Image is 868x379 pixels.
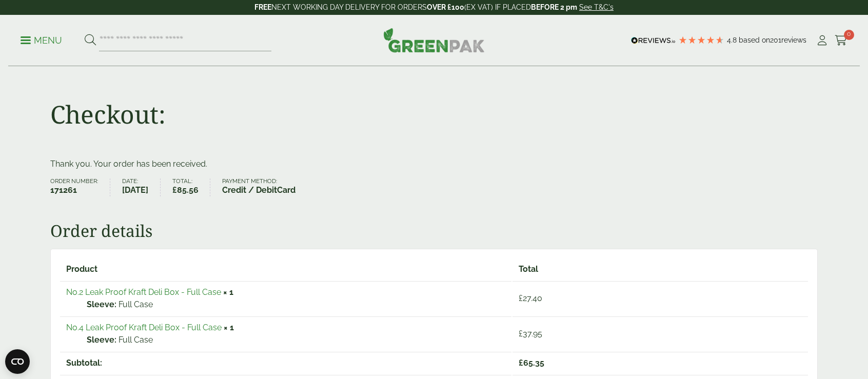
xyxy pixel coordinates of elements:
li: Total: [172,178,211,196]
p: Thank you. Your order has been received. [50,158,818,170]
bdi: 27.40 [519,293,542,303]
strong: OVER £100 [427,3,464,11]
span: 0 [844,30,854,40]
strong: [DATE] [122,184,148,196]
li: Order number: [50,178,110,196]
span: 65.35 [519,358,544,368]
a: No.2 Leak Proof Kraft Deli Box - Full Case [66,287,221,297]
strong: FREE [254,3,271,11]
strong: 171261 [50,184,98,196]
span: 201 [770,36,781,44]
span: £ [519,293,523,303]
img: REVIEWS.io [631,37,676,44]
strong: × 1 [223,287,233,297]
h1: Checkout: [50,99,166,129]
p: Menu [21,34,62,47]
img: GreenPak Supplies [383,28,485,52]
h2: Order details [50,221,818,241]
strong: × 1 [224,323,234,332]
span: 4.8 [727,36,739,44]
i: My Account [816,35,828,46]
strong: Credit / DebitCard [222,184,295,196]
li: Date: [122,178,161,196]
span: Based on [739,36,770,44]
bdi: 37.95 [519,329,542,338]
a: No.4 Leak Proof Kraft Deli Box - Full Case [66,323,222,332]
strong: Sleeve: [87,298,116,311]
li: Payment method: [222,178,307,196]
span: £ [172,185,177,195]
strong: BEFORE 2 pm [531,3,577,11]
a: Menu [21,34,62,45]
span: reviews [781,36,806,44]
div: 4.79 Stars [678,35,724,45]
th: Subtotal: [60,352,511,374]
i: Cart [835,35,847,46]
p: Full Case [87,334,505,346]
bdi: 85.56 [172,185,199,195]
span: £ [519,329,523,338]
strong: Sleeve: [87,334,116,346]
button: Open CMP widget [5,349,30,374]
p: Full Case [87,298,505,311]
th: Total [512,258,808,280]
a: 0 [835,33,847,48]
a: See T&C's [579,3,614,11]
span: £ [519,358,523,368]
th: Product [60,258,511,280]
